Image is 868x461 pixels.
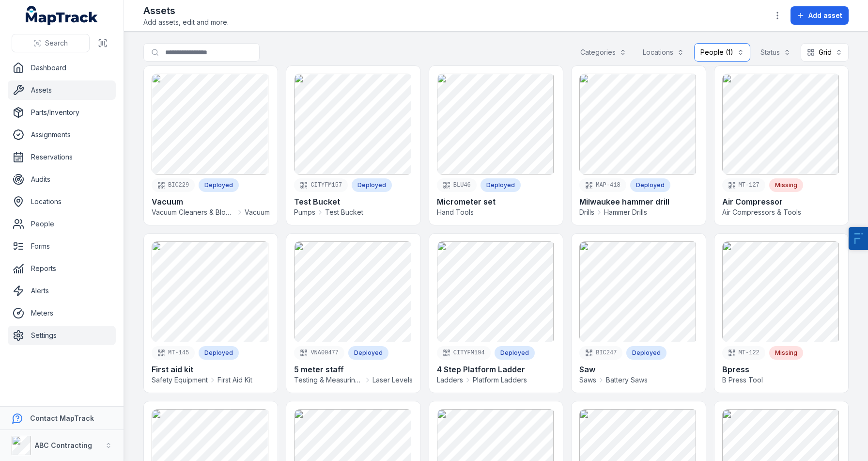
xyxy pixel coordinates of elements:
span: Add asset [808,11,842,20]
a: Alerts [8,281,116,301]
a: Settings [8,326,116,345]
button: Add asset [790,6,849,25]
strong: Contact MapTrack [30,414,94,422]
a: MapTrack [26,6,98,25]
button: Search [12,34,90,52]
a: Parts/Inventory [8,103,116,122]
strong: ABC Contracting [35,441,92,449]
a: People [8,214,116,234]
a: Audits [8,170,116,189]
a: Meters [8,303,116,323]
button: People (1) [694,43,750,62]
span: Add assets, edit and more. [143,17,229,27]
a: Forms [8,237,116,256]
button: Status [754,43,797,62]
h2: Assets [143,4,229,17]
button: Grid [801,43,849,62]
a: Reservations [8,147,116,167]
span: Search [45,38,68,48]
a: Assets [8,80,116,100]
a: Dashboard [8,58,116,78]
a: Assignments [8,125,116,144]
a: Reports [8,259,116,278]
a: Locations [8,192,116,211]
